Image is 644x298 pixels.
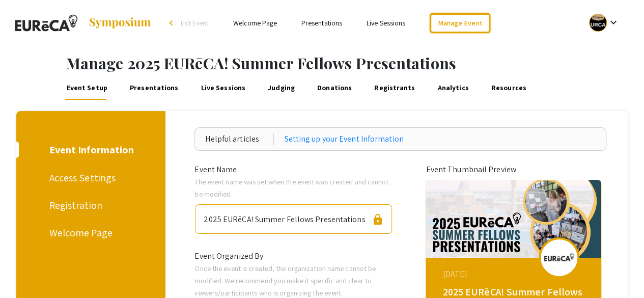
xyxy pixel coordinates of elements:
[49,225,128,240] div: Welcome Page
[426,164,588,176] div: Event Thumbnail Preview
[194,177,388,199] span: The event name was set when the event was created and cannot be modified.
[371,213,383,226] span: lock
[367,18,405,28] a: Live Sessions
[204,209,365,226] div: 2025 EURēCA! Summer Fellows Presentations
[373,75,416,100] a: Registrants
[65,75,109,100] a: Event Setup
[49,170,128,185] div: Access Settings
[199,75,247,100] a: Live Sessions
[169,20,175,26] div: arrow_back_ios
[66,54,644,72] h1: Manage 2025 EURēCA! Summer Fellows Presentations
[187,250,400,262] div: Event Organized By
[544,253,574,261] img: 2025-summer_eventLogo_0df451_.png
[14,10,78,36] img: 2025 EURēCA! Summer Fellows Presentations
[187,164,400,176] div: Event Name
[88,17,152,29] img: Symposium by ForagerOne
[266,75,296,100] a: Judging
[180,18,208,28] span: Exit Event
[8,252,43,290] iframe: Chat
[49,198,128,213] div: Registration
[14,10,152,36] a: 2025 EURēCA! Summer Fellows Presentations
[490,75,528,100] a: Resources
[284,133,403,145] a: Setting up your Event Information
[301,18,342,28] a: Presentations
[194,263,376,297] span: Once the event is created, the organization name cannot be modified. We recommend you make it spe...
[205,133,274,145] div: Helpful articles
[49,142,134,157] div: Event Information
[128,75,180,100] a: Presentations
[607,16,619,29] mat-icon: Expand account dropdown
[430,13,490,33] a: Manage Event
[233,18,276,28] a: Welcome Page
[426,180,601,258] img: 2025-summer_eventCoverPhoto_95903d__thumb.png
[578,11,630,34] button: Expand account dropdown
[316,75,353,100] a: Donations
[436,75,470,100] a: Analytics
[442,268,587,280] div: [DATE]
